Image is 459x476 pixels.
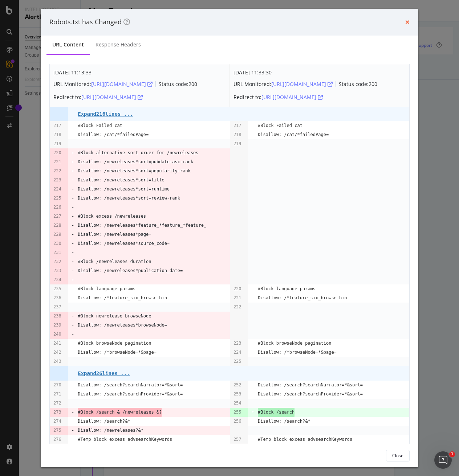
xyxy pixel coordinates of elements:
span: #Block /search [258,408,295,417]
a: [URL][DOMAIN_NAME] [271,81,333,87]
pre: 273 [53,408,61,417]
pre: 252 [233,381,241,390]
pre: 224 [53,185,61,194]
div: Redirect to: [53,91,197,103]
pre: Disallow: /*browseNode=*&page= [78,348,157,357]
pre: - [72,230,74,239]
pre: Disallow: /*feature_six_browse-bin [258,294,347,303]
pre: #Block excess /newreleases [78,212,146,221]
div: Robots.txt has Changed [49,17,130,27]
pre: 253 [233,390,241,399]
pre: #Block browseNode pagination [258,339,331,348]
pre: Disallow: /*feature_six_browse-bin [78,294,167,303]
pre: 243 [53,357,61,366]
pre: - [72,212,74,221]
pre: Disallow: /newreleases*sort=review-rank [78,194,180,203]
pre: #Block browseNode pagination [78,339,151,348]
pre: - [72,157,74,167]
pre: - [72,148,74,157]
div: Close [392,452,403,459]
pre: 229 [53,230,61,239]
pre: - [72,248,74,257]
div: URL Monitored: Status code: 200 [233,78,377,90]
pre: - [72,167,74,176]
pre: + [252,408,254,417]
pre: - [72,426,74,435]
pre: #Block language params [78,284,135,294]
button: Close [386,450,410,461]
pre: Disallow: /search?&* [78,417,130,426]
pre: 241 [53,339,61,348]
pre: Disallow: /search?&* [258,417,310,426]
pre: - [72,257,74,266]
pre: 271 [53,390,61,399]
pre: 274 [53,417,61,426]
pre: 232 [53,257,61,266]
pre: 223 [53,176,61,185]
div: Redirect to: [233,91,377,103]
div: modal [41,9,418,467]
pre: 222 [53,167,61,176]
pre: 275 [53,426,61,435]
pre: 272 [53,399,61,408]
pre: - [72,221,74,230]
pre: - [72,203,74,212]
pre: 257 [233,435,241,444]
pre: 227 [53,212,61,221]
pre: Disallow: /newreleases*page= [78,230,151,239]
pre: 230 [53,239,61,248]
pre: 219 [233,139,241,148]
div: [DATE] 11:13:33 [53,68,197,77]
pre: 221 [233,294,241,303]
pre: Disallow: /newreleases?&* [78,426,143,435]
pre: - [72,408,74,417]
pre: #Block language params [258,284,316,294]
span: #Block /search & /newreleases &? [78,408,162,417]
pre: 219 [53,139,61,148]
pre: Disallow: /search?searchProvider=*&sort= [78,390,183,399]
pre: Expand 216 lines ... [78,111,133,117]
pre: 222 [233,303,241,312]
pre: 220 [53,148,61,157]
pre: Disallow: /search?searchProvider=*&sort= [258,390,363,399]
pre: 226 [53,203,61,212]
pre: #Block newrelease browseNode [78,312,151,321]
div: [DATE] 11:33:30 [233,68,377,77]
pre: 220 [233,284,241,294]
pre: 218 [53,130,61,139]
pre: - [72,275,74,284]
div: URL Monitored: Status code: 200 [53,78,197,90]
pre: 224 [233,348,241,357]
pre: Disallow: /cat/*failedPage= [78,130,149,139]
pre: Disallow: /newreleases*sort=pubdate-asc-rank [78,157,193,167]
iframe: Intercom live chat [434,451,452,469]
pre: Disallow: /search?searchNarrator=*&sort= [258,381,363,390]
pre: - [72,239,74,248]
pre: 231 [53,248,61,257]
pre: 240 [53,330,61,339]
pre: 225 [233,357,241,366]
pre: 221 [53,157,61,167]
pre: 242 [53,348,61,357]
pre: - [72,266,74,275]
div: Response Headers [96,41,141,48]
pre: - [72,185,74,194]
pre: 235 [53,284,61,294]
a: [URL][DOMAIN_NAME] [91,81,153,87]
pre: 236 [53,294,61,303]
pre: 270 [53,381,61,390]
pre: #Temp block excess advsearchKeywords [78,435,172,444]
pre: 233 [53,266,61,275]
pre: #Block Failed cat [78,121,122,130]
a: [URL][DOMAIN_NAME] [81,94,143,100]
pre: Disallow: /newreleases*sort=popularity-rank [78,167,191,176]
pre: Disallow: /newreleases*source_code= [78,239,170,248]
a: [URL][DOMAIN_NAME] [261,94,323,100]
pre: 217 [53,121,61,130]
div: times [405,17,410,27]
pre: 239 [53,321,61,330]
pre: - [72,176,74,185]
